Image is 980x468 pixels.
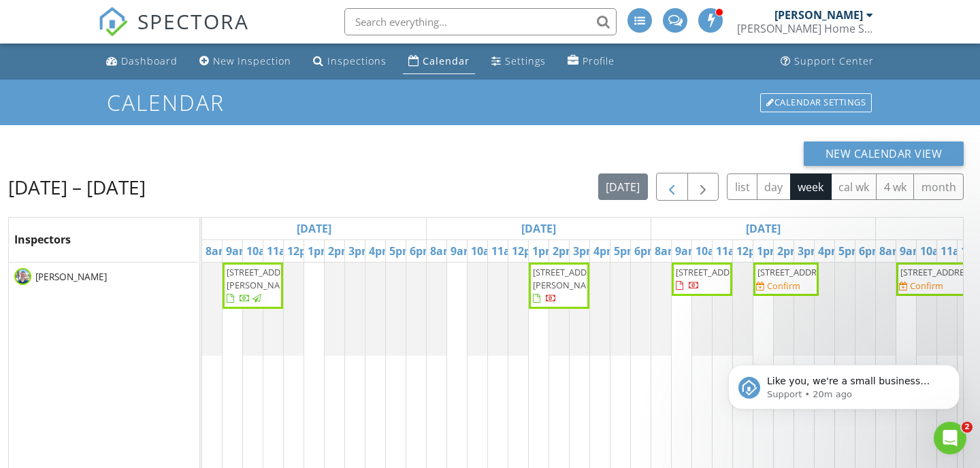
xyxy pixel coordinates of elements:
[308,49,392,74] a: Inspections
[876,240,906,262] a: 8am
[804,141,964,166] button: New Calendar View
[835,240,866,262] a: 5pm
[631,240,661,262] a: 6pm
[284,240,321,262] a: 12pm
[598,173,648,200] button: [DATE]
[937,240,974,262] a: 11am
[344,8,617,35] input: Search everything...
[687,173,719,201] button: Next
[562,49,620,74] a: Profile
[263,240,300,262] a: 11am
[227,266,303,291] span: [STREET_ADDRESS][PERSON_NAME]
[194,49,297,74] a: New Inspection
[293,218,335,239] a: Go to August 27, 2025
[423,54,470,67] div: Calendar
[570,240,600,262] a: 3pm
[137,7,249,35] span: SPECTORA
[727,173,757,200] button: list
[213,54,291,67] div: New Inspection
[855,240,886,262] a: 6pm
[590,240,621,262] a: 4pm
[713,240,749,262] a: 11am
[774,240,804,262] a: 2pm
[243,240,280,262] a: 10am
[794,54,874,67] div: Support Center
[753,240,784,262] a: 1pm
[794,240,825,262] a: 3pm
[101,49,183,74] a: Dashboard
[759,92,873,114] a: Calendar Settings
[757,173,791,200] button: day
[223,240,253,262] a: 9am
[775,49,879,74] a: Support Center
[202,240,233,262] a: 8am
[468,240,504,262] a: 10am
[549,240,580,262] a: 2pm
[876,173,914,200] button: 4 wk
[33,270,110,284] span: [PERSON_NAME]
[760,93,872,112] div: Calendar Settings
[790,173,832,200] button: week
[913,173,964,200] button: month
[737,22,873,35] div: Scott Home Services, LLC
[610,240,641,262] a: 5pm
[651,240,682,262] a: 8am
[14,268,31,285] img: matt_team_sq.jpg
[767,280,800,291] div: Confirm
[518,218,559,239] a: Go to August 28, 2025
[583,54,615,67] div: Profile
[831,173,877,200] button: cal wk
[934,422,966,454] iframe: Intercom live chat
[742,218,784,239] a: Go to August 29, 2025
[365,240,396,262] a: 4pm
[656,173,688,201] button: Previous
[488,240,525,262] a: 11am
[757,266,834,278] span: [STREET_ADDRESS]
[529,240,559,262] a: 1pm
[98,7,128,37] img: The Best Home Inspection Software - Spectora
[508,240,545,262] a: 12pm
[325,240,355,262] a: 2pm
[962,422,973,433] span: 2
[692,240,729,262] a: 10am
[107,90,873,114] h1: Calendar
[910,280,943,291] div: Confirm
[676,266,752,278] span: [STREET_ADDRESS]
[427,240,457,262] a: 8am
[345,240,376,262] a: 3pm
[533,266,609,291] span: [STREET_ADDRESS][PERSON_NAME]
[98,18,249,47] a: SPECTORA
[327,54,387,67] div: Inspections
[486,49,551,74] a: Settings
[403,49,475,74] a: Calendar
[900,266,977,278] span: [STREET_ADDRESS]
[406,240,437,262] a: 6pm
[815,240,845,262] a: 4pm
[447,240,478,262] a: 9am
[896,240,927,262] a: 9am
[672,240,702,262] a: 9am
[304,240,335,262] a: 1pm
[8,173,146,201] h2: [DATE] – [DATE]
[733,240,770,262] a: 12pm
[386,240,416,262] a: 5pm
[774,8,863,22] div: [PERSON_NAME]
[121,54,178,67] div: Dashboard
[505,54,546,67] div: Settings
[708,336,980,431] iframe: Intercom notifications message
[14,232,71,247] span: Inspectors
[917,240,953,262] a: 10am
